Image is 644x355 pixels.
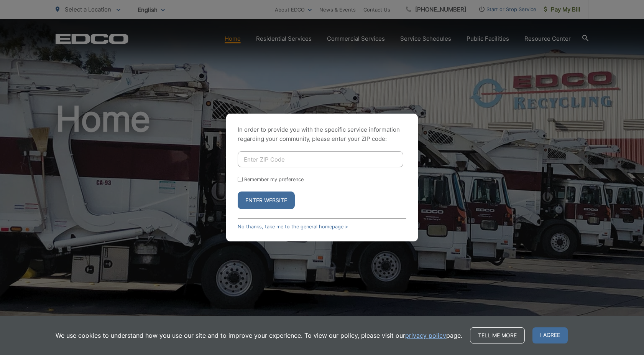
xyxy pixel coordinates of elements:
[238,151,403,167] input: Enter ZIP Code
[238,224,348,230] a: No thanks, take me to the general homepage >
[56,331,462,340] p: We use cookies to understand how you use our site and to improve your experience. To view our pol...
[238,125,406,144] p: In order to provide you with the specific service information regarding your community, please en...
[532,327,568,343] span: I agree
[238,192,295,209] button: Enter Website
[405,331,446,340] a: privacy policy
[470,327,525,343] a: Tell me more
[244,177,304,182] label: Remember my preference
